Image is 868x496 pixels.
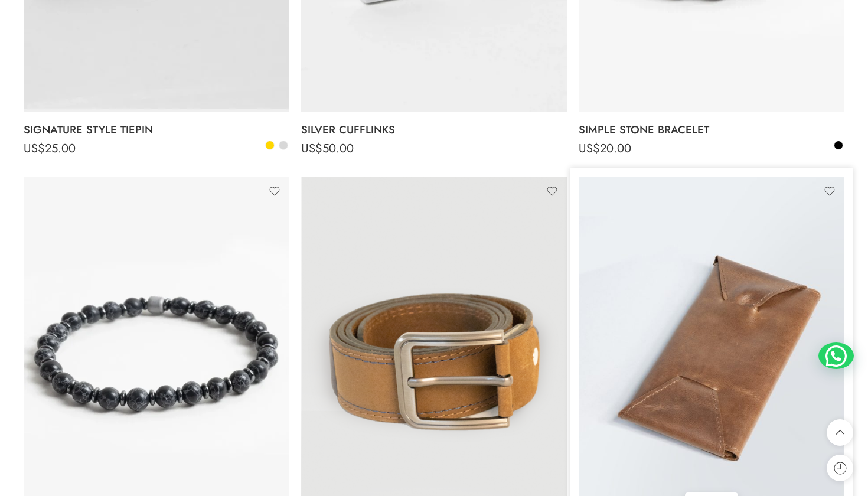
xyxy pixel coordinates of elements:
[24,118,289,142] a: SIGNATURE STYLE TIEPIN
[24,140,45,157] span: US$
[265,140,275,151] a: Gold
[579,140,600,157] span: US$
[579,140,631,157] bdi: 20.00
[301,118,567,142] a: SILVER CUFFLINKS
[579,118,844,142] a: SIMPLE STONE BRACELET
[833,140,844,151] a: Black
[301,140,322,157] span: US$
[301,140,354,157] bdi: 50.00
[24,140,76,157] bdi: 25.00
[278,140,289,151] a: Silver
